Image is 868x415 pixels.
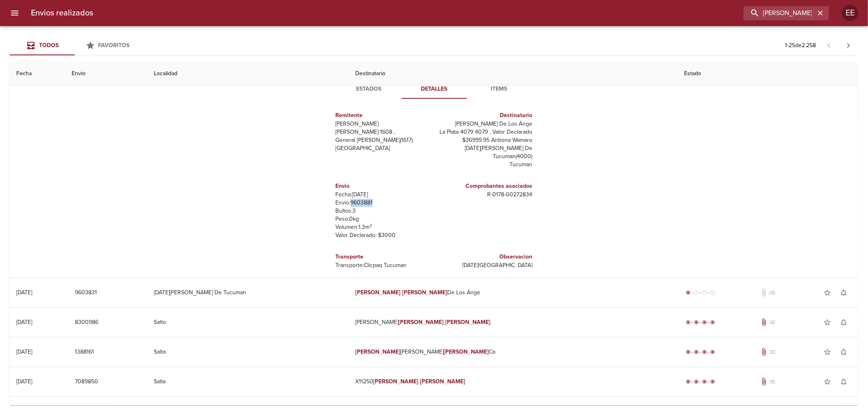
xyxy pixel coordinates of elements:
span: Pagina anterior [819,41,839,49]
div: Generado [684,289,717,297]
span: radio_button_unchecked [694,290,699,295]
span: Detalles [407,84,462,94]
button: 7089850 [72,374,101,389]
span: star_border [823,318,831,326]
span: radio_button_checked [710,350,715,354]
div: Tabs Envios [10,36,140,55]
span: 8300986 [75,317,98,328]
span: notifications_none [840,289,848,297]
span: Tiene documentos adjuntos [760,378,768,386]
span: notifications_none [840,378,848,386]
p: Bultos: 3 [336,207,431,215]
div: Entregado [684,348,717,356]
p: Envío: 9603881 [336,199,431,207]
span: 7089850 [75,377,98,387]
em: [PERSON_NAME] [445,319,490,326]
h6: Remitente [336,111,431,120]
p: La Plata 4079 4079 , Valor Declarado $36999.95 Anbona Wamaro [437,128,533,144]
span: Pagina siguiente [839,36,858,55]
span: 1388161 [75,347,94,357]
button: Agregar a favoritos [819,374,835,390]
th: Estado [678,62,858,85]
td: Salto [148,308,349,337]
div: EE [842,5,858,21]
span: Items [472,84,527,94]
span: radio_button_checked [694,350,699,354]
span: star_border [823,348,831,356]
em: [PERSON_NAME] [355,289,400,296]
span: notifications_none [840,318,848,326]
p: Valor Declarado: $ 3000 [336,231,431,239]
p: 1 - 25 de 2.258 [785,41,816,50]
button: Agregar a favoritos [819,344,835,360]
button: 8300986 [72,315,102,330]
button: menu [5,3,24,23]
p: [PERSON_NAME] De Los Ánge [437,120,533,128]
sup: 3 [370,223,372,228]
span: Tiene documentos adjuntos [760,318,768,326]
p: [DATE][PERSON_NAME] De Tucuman ( 4000 ) [437,144,533,161]
button: 9603831 [72,285,100,300]
button: Activar notificaciones [835,374,852,390]
span: radio_button_unchecked [710,290,715,295]
div: [DATE] [16,348,32,355]
span: No tiene pedido asociado [768,289,776,297]
td: [PERSON_NAME] Ca [349,337,678,367]
td: Salta [148,337,349,367]
h6: Envio [336,182,431,191]
p: Tucuman [437,161,533,169]
span: radio_button_checked [686,290,691,295]
span: Favoritos [98,42,130,49]
span: No tiene documentos adjuntos [760,289,768,297]
span: Todos [39,42,59,49]
td: X11250 [349,367,678,396]
span: No tiene pedido asociado [768,348,776,356]
p: [PERSON_NAME] [336,120,431,128]
span: radio_button_unchecked [702,290,707,295]
span: radio_button_checked [686,350,691,354]
em: [PERSON_NAME] [373,378,418,385]
p: Transporte: Clicpaq Tucuman [336,261,431,269]
th: Destinatario [349,62,678,85]
p: [PERSON_NAME] 1608 , [336,128,431,136]
td: [DATE][PERSON_NAME] De Tucuman [148,278,349,307]
span: radio_button_checked [710,379,715,384]
div: Entregado [684,318,717,326]
button: Agregar a favoritos [819,314,835,330]
td: De Los Ánge [349,278,678,307]
th: Fecha [10,62,65,85]
span: radio_button_checked [686,379,691,384]
span: Tiene documentos adjuntos [760,348,768,356]
h6: Observacion [437,252,533,261]
h6: Envios realizados [31,7,93,20]
td: Salta [148,367,349,396]
h6: Destinatario [437,111,533,120]
em: [PERSON_NAME] [398,319,444,326]
th: Envio [65,62,148,85]
td: [PERSON_NAME] [349,308,678,337]
span: No tiene pedido asociado [768,318,776,326]
p: R - 0178 - 00272834 [437,191,533,199]
span: radio_button_checked [702,320,707,325]
div: [DATE] [16,378,32,385]
span: radio_button_checked [702,350,707,354]
span: No tiene pedido asociado [768,378,776,386]
input: buscar [743,6,815,20]
button: Activar notificaciones [835,344,852,360]
span: Estados [341,84,397,94]
p: Peso: 0 kg [336,215,431,223]
span: notifications_none [840,348,848,356]
div: [DATE] [16,289,32,296]
em: [PERSON_NAME] [402,289,447,296]
th: Localidad [148,62,349,85]
span: star_border [823,378,831,386]
p: Volumen: 1.3 m [336,223,431,231]
button: Activar notificaciones [835,314,852,330]
span: radio_button_checked [702,379,707,384]
span: 9603831 [75,288,97,298]
div: [DATE] [16,319,32,326]
button: Agregar a favoritos [819,285,835,301]
em: [PERSON_NAME] [355,348,400,355]
div: Entregado [684,378,717,386]
span: star_border [823,289,831,297]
